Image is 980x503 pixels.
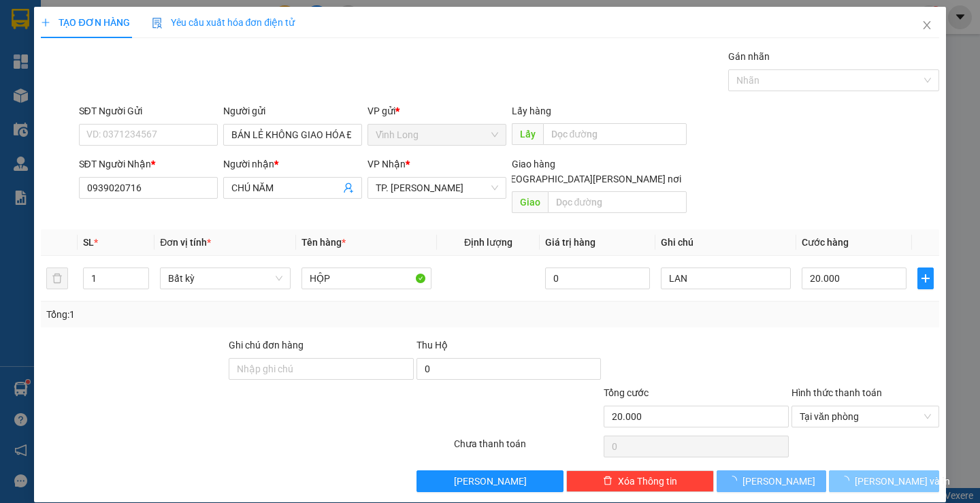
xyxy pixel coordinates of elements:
[545,237,595,248] span: Giá trị hàng
[655,229,796,256] th: Ghi chú
[512,123,543,145] span: Lấy
[301,267,431,289] input: VD: Bàn, Ghế
[917,267,934,289] button: plus
[343,182,354,193] span: user-add
[512,106,551,116] span: Lấy hàng
[83,237,94,248] span: SL
[661,267,791,289] input: Ghi Chú
[367,159,406,169] span: VP Nhận
[918,273,933,284] span: plus
[495,172,687,186] span: [GEOGRAPHIC_DATA][PERSON_NAME] nơi
[742,474,815,489] span: [PERSON_NAME]
[12,13,33,27] span: Gửi:
[88,12,197,44] div: TP. [PERSON_NAME]
[453,436,603,460] div: Chưa thanh toán
[88,13,121,27] span: Nhận:
[46,307,379,322] div: Tổng: 1
[41,17,129,28] span: TẠO ĐƠN HÀNG
[921,20,932,31] span: close
[791,387,882,398] label: Hình thức thanh toán
[512,191,548,213] span: Giao
[416,340,448,351] span: Thu Hộ
[840,476,855,485] span: loading
[229,340,304,351] label: Ghi chú đơn hàng
[46,267,68,289] button: delete
[855,474,950,489] span: [PERSON_NAME] và In
[88,44,197,61] div: THUÝ VY
[548,191,687,213] input: Dọc đường
[41,18,50,27] span: plus
[802,237,849,248] span: Cước hàng
[152,18,163,29] img: icon
[223,103,362,118] div: Người gửi
[88,61,197,80] div: 0938454900
[908,7,946,45] button: Close
[152,17,295,28] span: Yêu cầu xuất hóa đơn điện tử
[160,237,211,248] span: Đơn vị tính
[367,103,506,118] div: VP gửi
[12,44,79,110] div: BÁN LẺ KHÔNG GIAO HÓA ĐƠN
[566,470,714,492] button: deleteXóa Thông tin
[800,406,931,427] span: Tại văn phòng
[79,103,218,118] div: SĐT Người Gửi
[223,157,362,172] div: Người nhận
[618,474,677,489] span: Xóa Thông tin
[376,178,498,198] span: TP. Hồ Chí Minh
[464,237,512,248] span: Định lượng
[603,476,612,487] span: delete
[717,470,826,492] button: [PERSON_NAME]
[728,51,770,62] label: Gán nhãn
[728,476,742,485] span: loading
[229,358,414,380] input: Ghi chú đơn hàng
[301,237,346,248] span: Tên hàng
[545,267,650,289] input: 0
[829,470,938,492] button: [PERSON_NAME] và In
[79,157,218,172] div: SĐT Người Nhận
[376,125,498,145] span: Vĩnh Long
[168,268,282,289] span: Bất kỳ
[12,12,79,44] div: Vĩnh Long
[604,387,649,398] span: Tổng cước
[416,470,564,492] button: [PERSON_NAME]
[512,159,555,169] span: Giao hàng
[543,123,687,145] input: Dọc đường
[454,474,527,489] span: [PERSON_NAME]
